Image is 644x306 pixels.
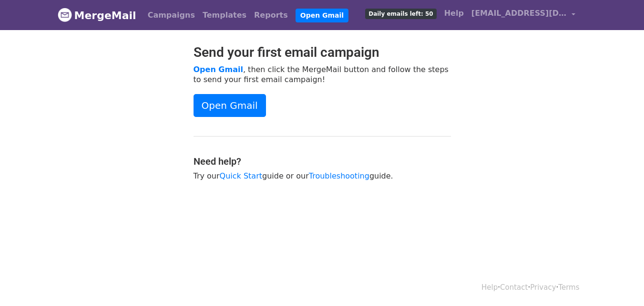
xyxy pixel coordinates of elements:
[558,283,579,292] a: Terms
[468,4,579,26] a: [EMAIL_ADDRESS][DOMAIN_NAME]
[199,6,250,25] a: Templates
[309,171,369,180] a: Troubleshooting
[596,260,644,306] iframe: Chat Widget
[361,4,440,23] a: Daily emails left: 50
[194,44,451,61] h2: Send your first email campaign
[194,64,451,84] p: , then click the MergeMail button and follow the steps to send your first email campaign!
[194,65,243,74] a: Open Gmail
[58,5,136,25] a: MergeMail
[220,171,262,180] a: Quick Start
[471,8,567,19] span: [EMAIL_ADDRESS][DOMAIN_NAME]
[144,6,199,25] a: Campaigns
[440,4,468,23] a: Help
[365,9,436,19] span: Daily emails left: 50
[250,6,292,25] a: Reports
[194,156,451,167] h4: Need help?
[481,283,498,292] a: Help
[530,283,556,292] a: Privacy
[500,283,528,292] a: Contact
[194,171,451,181] p: Try our guide or our guide.
[58,8,72,22] img: MergeMail logo
[194,94,266,117] a: Open Gmail
[296,9,348,22] a: Open Gmail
